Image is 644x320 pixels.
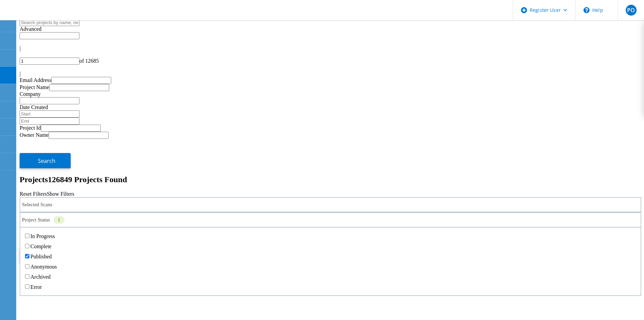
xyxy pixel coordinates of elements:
[47,191,74,197] a: Show Filters
[20,212,641,228] div: Project Status
[79,58,99,64] span: of 12685
[30,264,57,270] label: Anonymous
[627,7,635,13] span: PO
[30,274,51,280] label: Archived
[20,19,79,26] input: Search projects by name, owner, ID, company, etc
[583,7,590,13] svg: \n
[20,26,42,32] span: Advanced
[53,216,65,224] div: 1
[38,157,55,165] span: Search
[7,13,79,19] a: Live Optics Dashboard
[48,175,127,184] span: 126849 Projects Found
[30,254,52,259] label: Published
[20,175,48,184] b: Projects
[30,243,51,249] label: Complete
[20,197,641,212] div: Selected Scans
[20,71,641,77] div: |
[20,84,49,90] label: Project Name
[30,284,42,290] label: Error
[20,45,641,51] div: |
[20,104,48,110] label: Date Created
[20,153,71,168] button: Search
[20,125,41,131] label: Project Id
[20,191,47,197] a: Reset Filters
[30,233,55,239] label: In Progress
[20,77,51,83] label: Email Address
[20,118,79,125] input: End
[20,132,49,138] label: Owner Name
[20,91,41,97] label: Company
[20,110,79,118] input: Start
